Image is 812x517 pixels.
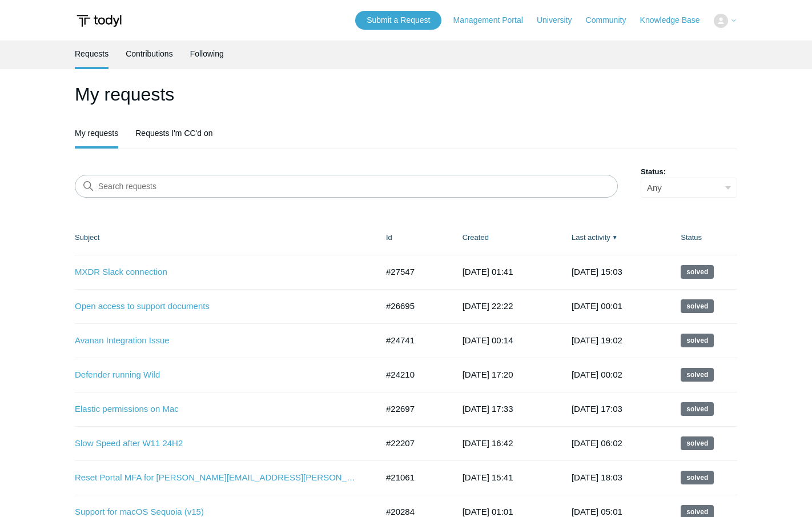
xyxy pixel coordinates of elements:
a: Knowledge Base [640,14,711,26]
td: #27547 [375,255,451,289]
time: 2025-07-23T22:22:39+00:00 [463,301,513,311]
time: 2025-08-15T00:01:58+00:00 [572,301,622,311]
a: Requests I'm CC'd on [135,120,212,146]
span: This request has been solved [681,299,714,313]
a: Submit a Request [355,11,441,30]
label: Status: [641,166,737,178]
a: Created [463,233,489,242]
a: Following [190,41,224,67]
td: #24741 [375,323,451,358]
td: #24210 [375,358,451,392]
time: 2024-10-30T15:41:46+00:00 [463,472,513,482]
a: Slow Speed after W11 24H2 [75,437,360,450]
time: 2025-01-30T17:33:35+00:00 [463,404,513,414]
a: Defender running Wild [75,368,360,382]
img: Todyl Support Center Help Center home page [75,10,123,31]
a: Management Portal [453,14,534,26]
a: Requests [75,41,108,67]
time: 2025-06-01T19:02:03+00:00 [572,335,622,345]
time: 2025-03-11T17:03:03+00:00 [572,404,622,414]
a: Community [586,14,638,26]
a: Open access to support documents [75,300,360,313]
span: This request has been solved [681,436,714,450]
span: This request has been solved [681,265,714,279]
td: #21061 [375,460,451,495]
th: Id [375,221,451,255]
span: ▼ [612,233,618,242]
time: 2025-08-20T01:41:06+00:00 [463,267,513,276]
td: #22207 [375,426,451,460]
th: Subject [75,221,375,255]
time: 2024-11-19T18:03:36+00:00 [572,472,622,482]
time: 2024-09-23T01:01:49+00:00 [463,507,513,516]
span: This request has been solved [681,334,714,347]
td: #26695 [375,289,451,323]
time: 2025-05-07T00:14:20+00:00 [463,335,513,345]
time: 2025-01-06T16:42:46+00:00 [463,438,513,448]
td: #22697 [375,392,451,426]
a: MXDR Slack connection [75,266,360,279]
th: Status [669,221,737,255]
h1: My requests [75,81,737,108]
time: 2025-05-09T00:02:01+00:00 [572,370,622,379]
a: Last activity▼ [572,233,610,242]
span: This request has been solved [681,402,714,416]
span: This request has been solved [681,471,714,484]
time: 2025-04-11T17:20:04+00:00 [463,370,513,379]
a: Reset Portal MFA for [PERSON_NAME][EMAIL_ADDRESS][PERSON_NAME][DOMAIN_NAME] [75,471,360,484]
time: 2024-10-13T05:01:38+00:00 [572,507,622,516]
a: Avanan Integration Issue [75,334,360,347]
a: Contributions [126,41,173,67]
a: University [537,14,583,26]
time: 2025-09-10T15:03:17+00:00 [572,267,622,276]
input: Search requests [75,175,618,198]
a: Elastic permissions on Mac [75,403,360,416]
span: This request has been solved [681,368,714,382]
a: My requests [75,120,118,146]
time: 2025-02-03T06:02:04+00:00 [572,438,622,448]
